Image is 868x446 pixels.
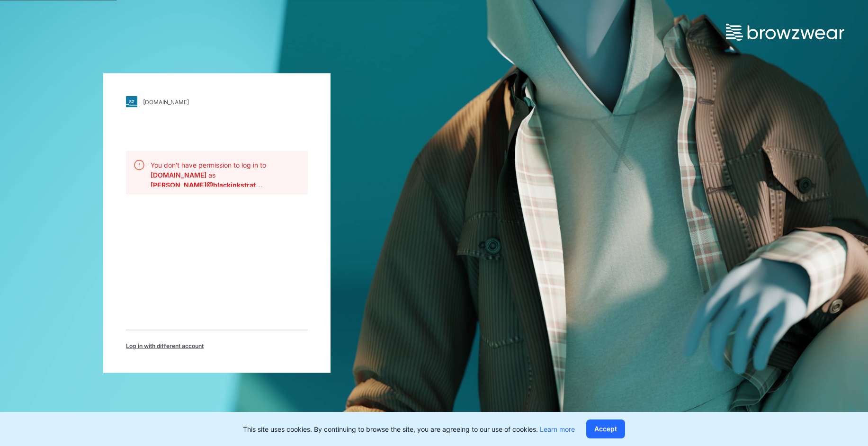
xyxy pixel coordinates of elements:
[151,181,263,189] b: jessie@blackinkstrategy.com
[126,96,308,107] a: [DOMAIN_NAME]
[134,160,145,171] img: alert.76a3ded3c87c6ed799a365e1fca291d4.svg
[143,98,189,105] div: [DOMAIN_NAME]
[726,24,844,41] img: browzwear-logo.e42bd6dac1945053ebaf764b6aa21510.svg
[126,96,137,107] img: stylezone-logo.562084cfcfab977791bfbf7441f1a819.svg
[126,342,204,350] span: Log in with different account
[540,425,575,433] a: Learn more
[586,419,625,438] button: Accept
[151,160,300,180] p: You don't have permission to log in to as
[243,424,575,434] p: This site uses cookies. By continuing to browse the site, you are agreeing to our use of cookies.
[151,171,208,179] b: [DOMAIN_NAME]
